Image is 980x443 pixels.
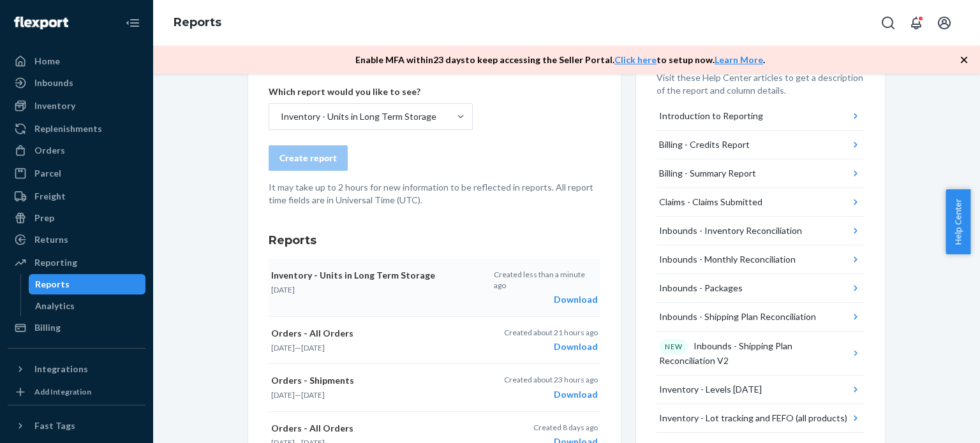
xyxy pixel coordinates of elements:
[34,190,66,203] div: Freight
[8,229,145,250] a: Returns
[657,217,865,245] button: Inbounds - Inventory Reconciliation
[657,303,865,331] button: Inbounds - Shipping Plan Reconciliation
[504,340,598,353] div: Download
[269,85,473,98] p: Which report would you like to see?
[301,343,325,352] time: [DATE]
[269,232,600,249] h3: Reports
[355,54,765,66] p: Enable MFA within 23 days to keep accessing the Seller Portal. to setup now. .
[120,10,145,36] button: Close Navigation
[494,293,598,306] div: Download
[26,273,71,316] a: Billing - Reports Overview
[665,342,683,352] p: NEW
[657,375,865,404] button: Inventory - Levels [DATE]
[614,54,657,65] a: Click here
[269,259,600,317] button: Inventory - Units in Long Term Storage[DATE]Created less than a minute agoDownload
[659,224,802,237] div: Inbounds - Inventory Reconciliation
[8,252,145,273] a: Reporting
[8,140,145,161] a: Orders
[504,388,598,401] div: Download
[269,364,600,411] button: Orders - Shipments[DATE]—[DATE]Created about 23 hours agoDownload
[875,10,901,36] button: Open Search Box
[34,167,61,180] div: Parcel
[271,342,487,353] p: —
[659,110,763,122] div: Introduction to Reporting
[269,181,600,207] p: It may take up to 2 hours for new information to be reflected in reports. All report time fields ...
[19,84,287,109] h1: Available Reports
[271,422,487,435] p: Orders - All Orders
[657,131,865,159] button: Billing - Credits Report
[269,145,348,171] button: Create report
[34,321,61,334] div: Billing
[657,404,865,433] button: Inventory - Lot tracking and FEFO (all products)
[946,189,970,254] button: Help Center
[281,110,436,123] div: Inventory - Units in Long Term Storage
[8,416,145,436] button: Fast Tags
[657,159,865,188] button: Billing - Summary Report
[8,119,145,139] a: Replenishments
[659,167,756,180] div: Billing - Summary Report
[659,339,850,367] div: Inbounds - Shipping Plan Reconciliation V2
[34,419,75,432] div: Fast Tags
[659,412,847,425] div: Inventory - Lot tracking and FEFO (all products)
[8,359,145,379] button: Integrations
[8,73,145,93] a: Inbounds
[8,96,145,116] a: Inventory
[35,278,70,291] div: Reports
[715,54,763,65] a: Learn More
[34,212,54,224] div: Prep
[19,25,287,68] div: 137 What reporting is available, and how do I use it?
[271,390,295,400] time: [DATE]
[659,138,750,151] div: Billing - Credits Report
[34,256,77,269] div: Reporting
[29,274,146,294] a: Reports
[301,390,325,400] time: [DATE]
[38,162,287,199] li: It may take up to 2 hours for new information to be reflected in reports.
[657,274,865,303] button: Inbounds - Packages
[106,273,281,383] p: The Billing Reports overview details our Billing Summary and Billing Credits Reports. These aim t...
[659,383,762,396] div: Inventory - Levels [DATE]
[659,310,816,323] div: Inbounds - Shipping Plan Reconciliation
[8,208,145,228] a: Prep
[657,245,865,274] button: Inbounds - Monthly Reconciliation
[34,122,102,135] div: Replenishments
[657,188,865,217] button: Claims - Claims Submitted
[271,285,295,294] time: [DATE]
[14,17,68,29] img: Flexport logo
[659,253,796,266] div: Inbounds - Monthly Reconciliation
[659,196,762,208] div: Claims - Claims Submitted
[657,71,865,97] p: Visit these Help Center articles to get a description of the report and column details.
[504,374,598,385] p: Created about 23 hours ago
[271,343,295,352] time: [DATE]
[34,144,65,157] div: Orders
[271,269,486,282] p: Inventory - Units in Long Term Storage
[34,76,73,89] div: Inbounds
[271,389,487,400] p: —
[659,282,743,294] div: Inbounds - Packages
[932,10,957,36] button: Open account menu
[35,300,75,312] div: Analytics
[657,102,865,131] button: Introduction to Reporting
[19,122,142,142] span: Important notes:
[34,386,91,397] div: Add Integration
[504,327,598,338] p: Created about 21 hours ago
[657,331,865,375] button: NEWInbounds - Shipping Plan Reconciliation V2
[494,269,598,291] p: Created less than a minute ago
[903,10,929,36] button: Open notifications
[533,422,598,433] p: Created 8 days ago
[279,152,337,164] div: Create report
[8,51,145,71] a: Home
[29,296,146,316] a: Analytics
[269,317,600,364] button: Orders - All Orders[DATE]—[DATE]Created about 21 hours agoDownload
[174,15,221,29] a: Reports
[8,317,145,338] a: Billing
[34,55,60,68] div: Home
[34,233,68,246] div: Returns
[106,226,165,240] strong: Description
[26,226,94,240] strong: Report Name
[8,384,145,400] a: Add Integration
[34,99,75,112] div: Inventory
[8,186,145,207] a: Freight
[8,163,145,184] a: Parcel
[34,363,88,375] div: Integrations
